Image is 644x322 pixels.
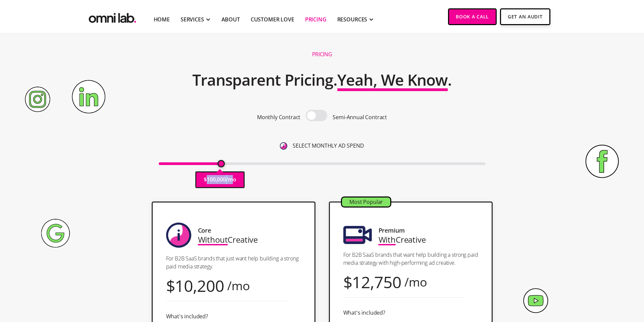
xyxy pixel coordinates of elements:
[293,141,364,150] p: SELECT MONTHLY AD SPEND
[343,251,478,267] p: For B2B SaaS brands that want help building a strong paid media strategy with high-performing ad ...
[342,197,390,207] div: Most Popular
[352,277,401,287] div: 12,750
[198,226,211,235] div: Core
[175,281,224,290] div: 10,200
[343,277,352,287] div: $
[337,15,367,23] div: RESOURCES
[610,290,644,322] iframe: Chat Widget
[226,175,236,184] p: /mo
[333,113,387,122] p: Semi-Annual Contract
[305,15,327,23] a: Pricing
[198,235,258,244] div: Creative
[87,8,138,25] img: Omni Lab: B2B SaaS Demand Generation Agency
[87,8,138,25] a: home
[227,281,250,290] div: /mo
[379,235,426,244] div: Creative
[166,312,208,321] div: What's included?
[251,15,294,23] a: Customer Love
[500,8,550,25] a: Get An Audit
[448,8,497,25] a: Book a Call
[343,308,385,317] div: What's included?
[312,51,332,58] h1: Pricing
[154,15,170,23] a: Home
[198,234,228,245] span: Without
[337,69,448,90] span: Yeah, We Know
[280,142,287,150] img: 6410812402e99d19b372aa32_omni-nav-info.svg
[204,175,207,184] p: $
[379,234,396,245] span: With
[192,67,452,93] h2: Transparent Pricing. .
[181,15,204,23] div: SERVICES
[257,113,300,122] p: Monthly Contract
[221,15,240,23] a: About
[207,175,226,184] p: 100,000
[166,281,175,290] div: $
[379,226,405,235] div: Premium
[166,254,301,270] p: For B2B SaaS brands that just want help building a strong paid media strategy.
[404,277,427,287] div: /mo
